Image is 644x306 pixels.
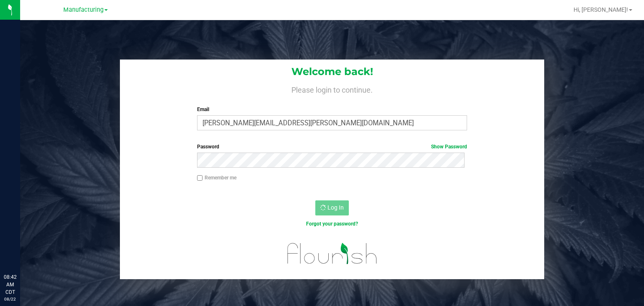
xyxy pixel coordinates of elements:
img: flourish_logo.svg [279,236,385,270]
input: Remember me [197,175,203,181]
label: Remember me [197,174,236,182]
span: Log In [327,204,344,211]
button: Log In [315,200,349,215]
p: 08:42 AM CDT [4,273,16,296]
label: Email [197,106,467,113]
span: Password [197,144,219,150]
p: 08/22 [4,296,16,302]
h4: Please login to continue. [120,84,544,94]
a: Show Password [431,144,467,150]
a: Forgot your password? [306,221,358,227]
span: Manufacturing [63,6,104,13]
h1: Welcome back! [120,66,544,77]
span: Hi, [PERSON_NAME]! [574,6,628,13]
